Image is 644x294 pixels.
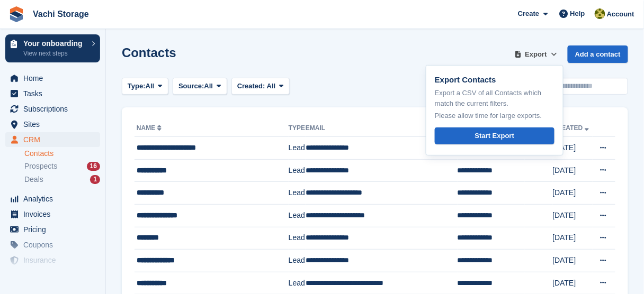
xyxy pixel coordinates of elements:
[525,49,547,60] span: Export
[475,131,514,141] div: Start Export
[90,175,100,184] div: 1
[289,120,306,137] th: Type
[23,49,86,58] p: View next steps
[87,162,100,171] div: 16
[5,102,100,116] a: menu
[29,5,93,23] a: Vachi Storage
[553,250,593,272] td: [DATE]
[23,207,87,222] span: Invoices
[24,161,100,172] a: Prospects 16
[8,6,24,22] img: stora-icon-8386f47178a22dfd0bd8f6a31ec36ba5ce8667c1dd55bd0f319d3a0aa187defe.svg
[5,117,100,132] a: menu
[435,127,554,145] a: Start Export
[5,268,100,283] a: menu
[289,227,306,250] td: Lead
[513,45,559,63] button: Export
[5,71,100,86] a: menu
[23,102,87,116] span: Subscriptions
[5,207,100,222] a: menu
[23,191,87,206] span: Analytics
[570,8,585,19] span: Help
[24,161,57,171] span: Prospects
[178,81,204,91] span: Source:
[237,82,265,90] span: Created:
[23,86,87,101] span: Tasks
[23,268,87,283] span: Settings
[553,124,592,132] a: Created
[435,88,554,108] p: Export a CSV of all Contacts which match the current filters.
[23,117,87,132] span: Sites
[122,78,168,95] button: Type: All
[23,71,87,86] span: Home
[146,81,155,91] span: All
[553,204,593,227] td: [DATE]
[553,227,593,250] td: [DATE]
[595,8,605,19] img: Accounting
[289,204,306,227] td: Lead
[289,159,306,182] td: Lead
[607,9,634,20] span: Account
[289,137,306,160] td: Lead
[24,174,100,185] a: Deals 1
[23,40,86,47] p: Your onboarding
[23,132,87,147] span: CRM
[267,82,276,90] span: All
[5,132,100,147] a: menu
[5,253,100,268] a: menu
[24,174,43,185] span: Deals
[435,74,554,86] p: Export Contacts
[5,237,100,252] a: menu
[24,149,100,159] a: Contacts
[5,191,100,206] a: menu
[553,159,593,182] td: [DATE]
[23,222,87,237] span: Pricing
[23,237,87,252] span: Coupons
[204,81,213,91] span: All
[5,86,100,101] a: menu
[553,182,593,205] td: [DATE]
[231,78,290,95] button: Created: All
[5,222,100,237] a: menu
[173,78,227,95] button: Source: All
[289,182,306,205] td: Lead
[306,120,458,137] th: Email
[518,8,539,19] span: Create
[23,253,87,268] span: Insurance
[553,137,593,160] td: [DATE]
[435,111,554,121] p: Please allow time for large exports.
[128,81,146,91] span: Type:
[568,45,628,63] a: Add a contact
[5,34,100,62] a: Your onboarding View next steps
[137,124,164,132] a: Name
[122,45,176,60] h1: Contacts
[289,250,306,272] td: Lead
